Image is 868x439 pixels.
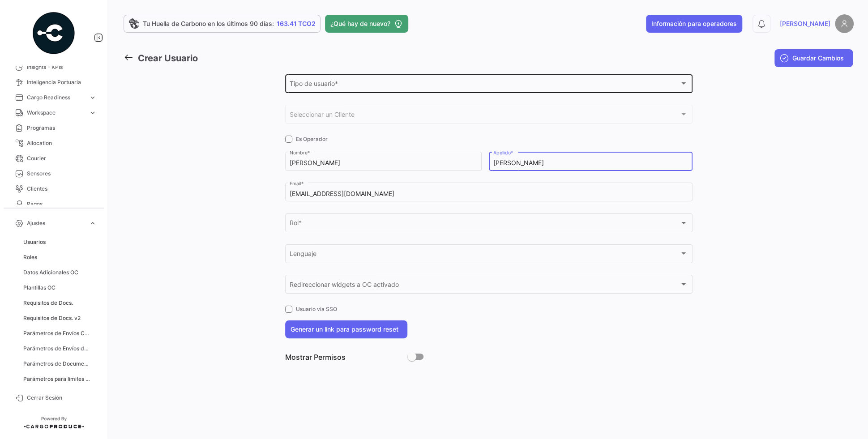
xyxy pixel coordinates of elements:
a: Datos Adicionales OC [20,266,100,279]
a: Usuarios [20,235,100,249]
span: Rol * [290,221,680,229]
span: Requisitos de Docs. v2 [23,314,81,322]
span: Datos Adicionales OC [23,269,78,277]
span: Guardar Cambios [792,54,844,63]
span: Sensores [27,170,97,178]
span: expand_more [89,109,97,117]
span: Workspace [27,109,85,117]
a: Inteligencia Portuaria [7,75,100,90]
button: Generar un link para password reset [285,320,407,338]
a: Parámetros de Documentos [20,357,100,371]
span: Programas [27,124,97,132]
span: Clientes [27,185,97,193]
span: Allocation [27,139,97,147]
a: Parámetros de Envíos Cargas Marítimas [20,327,100,340]
button: Información para operadores [646,15,742,33]
a: Parámetros de Envíos de Cargas Terrestres [20,342,100,355]
a: Clientes [7,181,100,196]
a: Allocation [7,136,100,151]
img: placeholder-user.png [835,14,854,33]
span: Redireccionar widgets a OC activado [290,282,680,290]
span: Usuarios [23,238,46,246]
button: ¿Qué hay de nuevo? [325,15,408,33]
span: Tipo de usuario * [290,81,680,89]
span: Es Operador [296,135,328,143]
a: Insights - KPIs [7,60,100,75]
span: Tu Huella de Carbono en los últimos 90 días: [143,19,274,28]
span: Cargo Readiness [27,94,85,102]
span: Courier [27,154,97,162]
span: Usuario via SSO [296,305,337,313]
span: expand_more [89,94,97,102]
span: 163.41 TCO2 [277,19,316,28]
span: expand_more [89,219,97,227]
span: Roles [23,253,37,261]
button: Guardar Cambios [774,49,853,67]
a: Plantillas OC [20,281,100,294]
span: Parámetros de Documentos [23,360,91,368]
span: Parámetros de Envíos Cargas Marítimas [23,329,91,337]
span: Seleccionar un Cliente [290,112,680,120]
span: Insights - KPIs [27,63,97,71]
span: [PERSON_NAME] [780,19,830,28]
a: Roles [20,251,100,264]
a: Requisitos de Docs. [20,296,100,310]
span: Plantillas OC [23,284,56,292]
span: Lenguaje [290,251,680,259]
span: Pagos [27,200,97,208]
span: Requisitos de Docs. [23,299,73,307]
a: Sensores [7,166,100,181]
a: Requisitos de Docs. v2 [20,311,100,325]
p: Mostrar Permisos [285,353,407,362]
a: Pagos [7,196,100,212]
span: Parámetros para limites sensores [23,375,91,383]
a: Programas [7,120,100,136]
span: Inteligencia Portuaria [27,78,97,86]
span: Ajustes [27,219,85,227]
span: Parámetros de Envíos de Cargas Terrestres [23,345,91,353]
img: powered-by.png [31,11,76,55]
a: Parámetros para limites sensores [20,372,100,386]
a: Courier [7,151,100,166]
h3: Crear Usuario [138,52,198,65]
span: Cerrar Sesión [27,394,97,402]
a: Tu Huella de Carbono en los últimos 90 días:163.41 TCO2 [124,15,321,33]
span: ¿Qué hay de nuevo? [330,19,390,28]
